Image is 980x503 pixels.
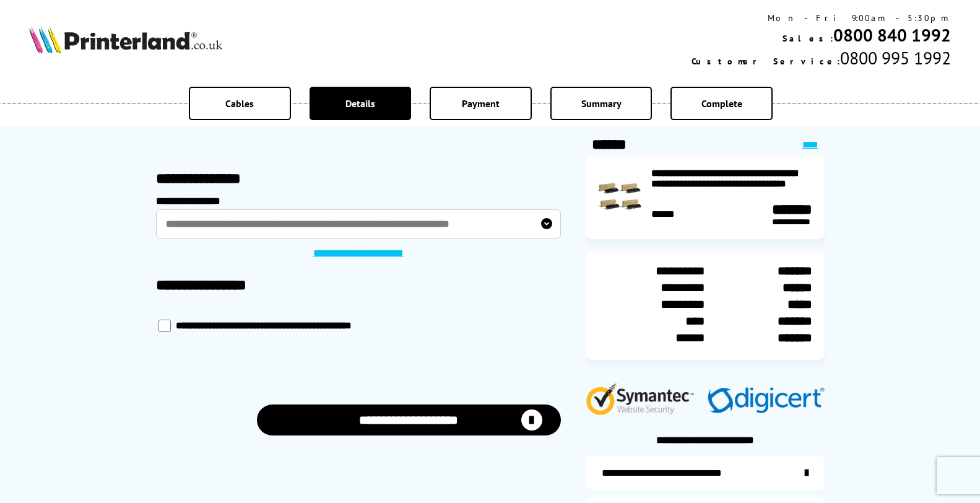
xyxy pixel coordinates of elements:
[581,97,622,110] span: Summary
[692,12,951,24] div: Mon - Fri 9:00am - 5:30pm
[833,24,951,46] a: 0800 840 1992
[345,97,375,110] span: Details
[29,26,222,53] img: Printerland Logo
[586,455,825,490] a: additional-ink
[225,97,254,110] span: Cables
[783,33,833,44] span: Sales:
[701,97,742,110] span: Complete
[840,46,951,69] span: 0800 995 1992
[462,97,500,110] span: Payment
[692,56,840,67] span: Customer Service:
